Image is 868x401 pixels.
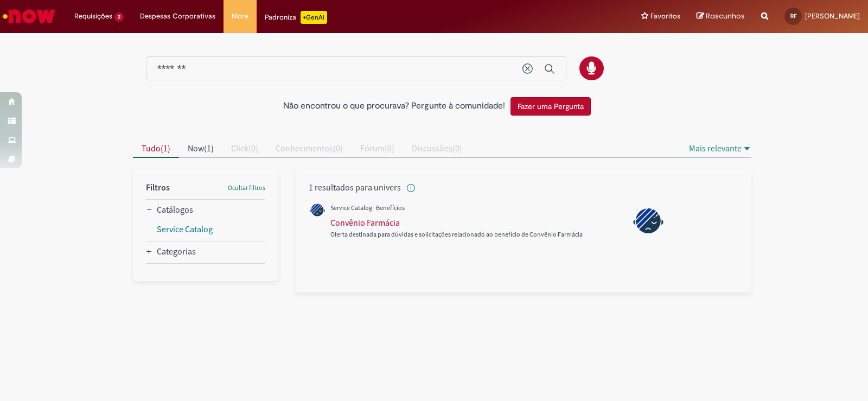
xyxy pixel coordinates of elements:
h2: Não encontrou o que procurava? Pergunte à comunidade! [283,101,505,111]
span: [PERSON_NAME] [805,11,860,21]
span: More [232,11,248,22]
span: Requisições [74,11,112,22]
span: Despesas Corporativas [140,11,215,22]
span: Rascunhos [706,11,745,21]
p: +GenAi [301,11,327,24]
span: Favoritos [650,11,680,22]
a: Rascunhos [697,11,745,22]
button: Fazer uma Pergunta [510,97,591,116]
span: 2 [114,12,124,22]
img: ServiceNow [1,5,57,27]
span: RF [790,12,796,20]
div: Padroniza [265,11,327,24]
